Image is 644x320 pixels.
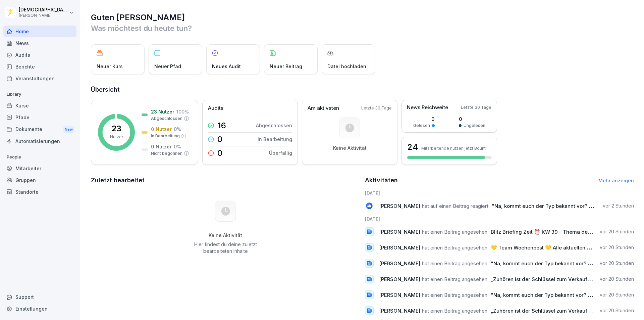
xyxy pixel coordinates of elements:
[208,104,223,112] p: Audits
[3,89,76,100] p: Library
[600,244,634,251] p: vor 20 Stunden
[365,190,634,197] h6: [DATE]
[91,85,634,94] h2: Übersicht
[3,49,76,61] a: Audits
[3,186,76,198] a: Standorte
[97,63,123,70] p: Neuer Kurs
[3,123,76,136] a: DokumenteNew
[19,13,68,18] p: [PERSON_NAME]
[151,150,182,156] p: Nicht begonnen
[3,73,76,84] a: Veranstaltungen
[151,143,172,150] p: 0 Nutzer
[91,12,634,23] h1: Guten [PERSON_NAME]
[422,276,487,282] span: hat einen Beitrag angesehen
[3,123,76,136] div: Dokumente
[174,143,181,150] p: 0 %
[176,108,189,115] p: 100 %
[365,176,398,185] h2: Aktivitäten
[111,125,121,133] p: 23
[3,291,76,303] div: Support
[3,152,76,163] p: People
[269,149,292,156] p: Überfällig
[379,229,420,235] span: [PERSON_NAME]
[3,37,76,49] a: News
[464,123,485,129] p: Ungelesen
[63,126,74,133] div: New
[421,146,487,151] p: Mitarbeitende nutzen jetzt Bounti
[600,228,634,235] p: vor 20 Stunden
[212,63,241,70] p: Neues Audit
[422,229,487,235] span: hat einen Beitrag angesehen
[217,149,222,157] p: 0
[91,176,360,185] h2: Zuletzt bearbeitet
[603,202,634,209] p: vor 2 Stunden
[217,122,226,130] p: 16
[270,63,302,70] p: Neuer Beitrag
[461,104,491,110] p: Letzte 30 Tage
[308,104,339,112] p: Am aktivsten
[413,116,435,123] p: 0
[19,7,68,13] p: [DEMOGRAPHIC_DATA] Dill
[151,133,180,139] p: In Bearbeitung
[407,104,448,111] p: News Reichweite
[256,122,292,129] p: Abgeschlossen
[422,308,487,314] span: hat einen Beitrag angesehen
[365,216,634,223] h6: [DATE]
[151,116,182,122] p: Abgeschlossen
[600,260,634,267] p: vor 20 Stunden
[422,203,488,209] span: hat auf einen Beitrag reagiert
[422,260,487,267] span: hat einen Beitrag angesehen
[422,292,487,298] span: hat einen Beitrag angesehen
[598,178,634,183] a: Mehr anzeigen
[379,260,420,267] span: [PERSON_NAME]
[459,116,485,123] p: 0
[600,276,634,282] p: vor 20 Stunden
[3,174,76,186] a: Gruppen
[327,63,366,70] p: Datei hochladen
[361,105,392,111] p: Letzte 30 Tage
[154,63,181,70] p: Neuer Pfad
[379,308,420,314] span: [PERSON_NAME]
[422,244,487,251] span: hat einen Beitrag angesehen
[413,123,430,129] p: Gelesen
[379,276,420,282] span: [PERSON_NAME]
[379,292,420,298] span: [PERSON_NAME]
[379,203,420,209] span: [PERSON_NAME]
[600,307,634,314] p: vor 20 Stunden
[217,135,222,143] p: 0
[3,163,76,174] a: Mitarbeiter
[110,134,123,140] p: Nutzer
[3,303,76,315] a: Einstellungen
[151,126,172,133] p: 0 Nutzer
[407,141,418,153] h3: 24
[258,136,292,143] p: In Bearbeitung
[3,100,76,111] a: Kurse
[3,111,76,123] a: Pfade
[333,145,367,151] p: Keine Aktivität
[192,241,259,255] p: Hier findest du deine zuletzt bearbeiteten Inhalte
[174,126,181,133] p: 0 %
[192,232,259,238] h5: Keine Aktivität
[3,61,76,73] a: Berichte
[379,244,420,251] span: [PERSON_NAME]
[91,23,634,34] p: Was möchtest du heute tun?
[600,291,634,298] p: vor 20 Stunden
[151,108,174,115] p: 23 Nutzer
[3,135,76,147] a: Automatisierungen
[3,26,76,37] a: Home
